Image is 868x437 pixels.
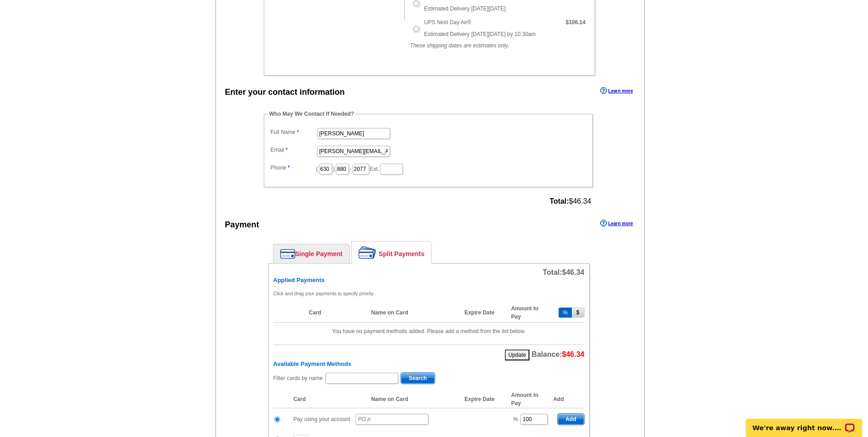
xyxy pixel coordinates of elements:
[559,308,572,318] button: %
[359,246,376,259] img: split-payment.png
[273,322,585,340] td: You have no payment methods added. Please add a method from the list below.
[289,391,367,408] th: Card
[273,289,585,298] p: Click and drag your payments to specify priority
[401,373,435,384] span: Search
[271,146,316,154] label: Email
[366,391,460,408] th: Name on Card
[293,416,350,422] span: Pay using your account
[460,391,506,408] th: Expire Date
[505,350,530,360] button: Update
[424,31,536,37] span: Estimated Delivery [DATE][DATE] by 10:30am
[562,350,585,358] span: $46.34
[401,372,435,384] button: Search
[740,408,868,437] iframe: LiveChat chat widget
[410,42,509,49] em: These shipping dates are estimates only.
[273,360,585,368] h6: Available Payment Methods
[268,110,355,118] legend: Who May We Contact If Needed?
[273,244,349,263] a: Single Payment
[273,277,585,284] h6: Applied Payments
[424,5,506,12] span: Estimated Delivery [DATE][DATE]
[352,242,431,263] a: Split Payments
[507,303,553,323] th: Amount to Pay
[225,219,259,231] div: Payment
[565,19,585,26] strong: $106.14
[273,374,323,382] label: Filter cards by name
[557,413,584,425] button: Add
[543,268,584,276] span: Total:
[355,414,428,425] input: PO #:
[532,350,585,358] span: Balance:
[424,18,472,26] label: UPS Next Day Air®
[225,86,345,98] div: Enter your contact information
[268,161,588,175] dd: ( ) - Ext.
[572,308,585,318] button: $
[558,414,584,425] span: Add
[507,391,553,408] th: Amount to Pay
[460,303,506,323] th: Expire Date
[600,220,633,227] a: Learn more
[600,87,633,94] a: Learn more
[550,197,569,205] strong: Total:
[553,391,584,408] th: Add
[562,268,585,276] span: $46.34
[366,303,460,323] th: Name on Card
[304,303,367,323] th: Card
[271,128,316,136] label: Full Name
[550,197,591,206] span: $46.34
[513,416,518,422] span: %
[280,249,295,259] img: single-payment.png
[271,164,316,172] label: Phone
